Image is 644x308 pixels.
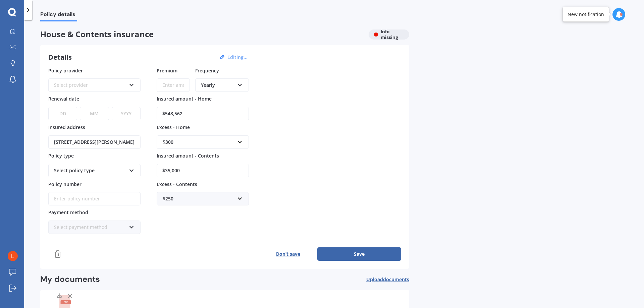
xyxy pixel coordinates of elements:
div: Select provider [54,81,126,89]
button: Uploaddocuments [366,274,409,285]
div: $300 [163,138,235,146]
button: Editing... [225,54,250,60]
span: Policy number [48,181,82,187]
span: documents [383,276,409,283]
div: Select payment method [54,224,126,231]
span: Renewal date [48,96,79,102]
img: ACg8ocI_o42ohjYGQwUNj4vtyi_OPyP2uC_15YwsV9RnuZx3qizoCA=s96-c [8,251,18,261]
span: Insured address [48,124,85,130]
span: Policy type [48,152,74,159]
span: Premium [157,67,177,73]
button: Save [317,247,401,261]
h3: Details [48,53,72,62]
span: Insured amount - Home [157,96,212,102]
span: Insured amount - Contents [157,152,219,159]
span: Policy provider [48,67,83,73]
div: Yearly [201,81,234,89]
input: Enter amount [157,107,249,120]
h2: My documents [40,274,100,285]
input: Enter policy number [48,192,141,205]
div: New notification [568,11,604,18]
span: Payment method [48,209,88,215]
button: Don’t save [259,247,317,261]
input: Enter amount [157,164,249,177]
span: Excess - Home [157,124,190,130]
span: Policy details [40,11,77,20]
div: Select policy type [54,167,126,174]
span: Upload [366,277,409,282]
span: Excess - Contents [157,181,197,187]
input: Enter address [48,135,141,149]
span: Frequency [195,67,219,73]
div: $250 [163,195,235,202]
span: House & Contents insurance [40,29,363,39]
input: Enter amount [157,78,190,92]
